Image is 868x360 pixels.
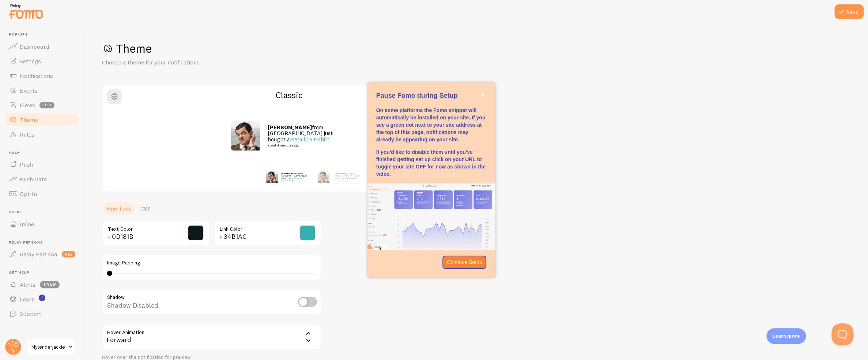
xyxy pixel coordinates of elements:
span: Support [20,310,41,318]
span: Notifications [20,72,53,79]
h2: Classic [103,89,476,101]
a: Inline [4,217,80,231]
button: close, [479,91,487,99]
a: Learn [4,292,80,307]
p: If you'd like to disable them until you've finished getting set up click on your URL to toggle yo... [376,148,487,178]
a: Metallica t-shirt [290,136,329,143]
small: about 4 minutes ago [268,144,339,147]
p: Pause Fomo during Setup [376,91,487,101]
span: Rules [20,131,34,138]
a: Opt-In [4,186,80,201]
a: Metallica t-shirt [343,177,358,180]
a: CSS [136,201,155,216]
p: Choose a theme for your notifications [102,58,278,67]
strong: [PERSON_NAME] [334,172,351,175]
a: Settings [4,54,80,68]
span: Settings [20,57,41,65]
div: Learn more [766,328,806,344]
button: Continue Setup [442,256,487,269]
a: Flows beta [4,98,80,112]
p: On some platforms the Fomo snippet will automatically be installed on your site. If you see a gre... [376,107,487,143]
div: Shadow Disabled [102,289,321,316]
span: Learn [20,296,35,303]
a: Dashboard [4,39,80,54]
small: about 4 minutes ago [334,180,364,181]
span: Push [20,161,33,168]
a: Relay Persona new [4,247,80,261]
a: Support [4,307,80,321]
span: Pop-ups [9,32,80,37]
span: Relay Persona [20,250,57,258]
span: Opt-In [20,190,37,197]
a: Events [4,83,80,98]
a: Mylenderjackie [26,338,76,356]
span: Relay Persona [9,240,80,245]
label: Image Padding [107,260,316,266]
span: Inline [9,210,80,215]
strong: [PERSON_NAME] [281,172,298,175]
img: Fomo [318,171,329,183]
a: Fine Tune [102,201,136,216]
svg: <p>Watch New Feature Tutorials!</p> [39,294,45,301]
span: Get Help [9,270,80,275]
span: beta [39,102,54,108]
span: Dashboard [20,43,49,50]
img: Fomo [266,171,278,183]
a: Metallica t-shirt [290,177,305,180]
span: 1 new [40,281,60,288]
p: from [GEOGRAPHIC_DATA] just bought a [268,125,341,147]
span: Push [9,151,80,155]
span: Inline [20,220,34,228]
span: Alerts [20,281,35,288]
img: Fomo [231,121,260,151]
img: fomo-relay-logo-orange.svg [8,2,44,21]
span: Flows [20,101,35,109]
iframe: Help Scout Beacon - Open [831,323,853,345]
a: Rules [4,127,80,142]
span: Mylenderjackie [31,342,66,351]
a: Notifications [4,68,80,83]
p: Learn more [772,333,800,339]
small: about 4 minutes ago [281,180,309,181]
a: Theme [4,112,80,127]
span: Theme [20,116,38,123]
strong: [PERSON_NAME] [268,124,312,131]
div: Pause Fomo during Setup [367,82,495,277]
p: Continue Setup [447,259,482,266]
span: Events [20,87,38,94]
p: from [GEOGRAPHIC_DATA] just bought a [281,172,310,181]
span: new [62,251,75,257]
h1: Theme [102,41,850,56]
span: Push Data [20,175,47,183]
a: Alerts 1 new [4,277,80,292]
p: from [GEOGRAPHIC_DATA] just bought a [334,172,365,181]
div: Forward [102,324,321,350]
a: Push [4,157,80,172]
a: Push Data [4,172,80,186]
